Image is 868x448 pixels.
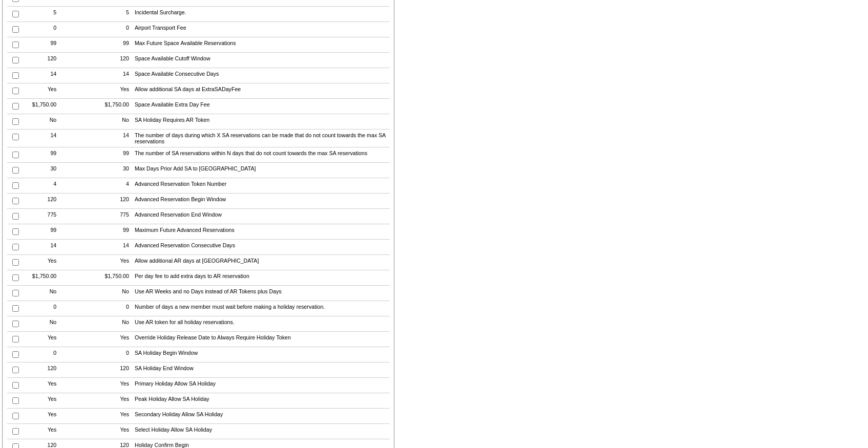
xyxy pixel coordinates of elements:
[96,99,132,114] td: $1,750.00
[132,224,389,240] td: Maximum Future Advanced Reservations
[96,332,132,347] td: Yes
[96,378,132,393] td: Yes
[24,270,59,286] td: $1,750.00
[96,409,132,424] td: Yes
[132,316,389,332] td: Use AR token for all holiday reservations.
[24,332,59,347] td: Yes
[96,22,132,37] td: 0
[96,255,132,270] td: Yes
[24,301,59,316] td: 0
[96,301,132,316] td: 0
[24,286,59,301] td: No
[96,163,132,178] td: 30
[96,194,132,209] td: 120
[132,270,389,286] td: Per day fee to add extra days to AR reservation
[24,409,59,424] td: Yes
[24,194,59,209] td: 120
[132,332,389,347] td: Override Holiday Release Date to Always Require Holiday Token
[24,362,59,378] td: 120
[132,409,389,424] td: Secondary Holiday Allow SA Holiday
[96,362,132,378] td: 120
[132,209,389,224] td: Advanced Reservation End Window
[24,240,59,255] td: 14
[24,7,59,22] td: 5
[24,393,59,409] td: Yes
[24,147,59,163] td: 99
[132,362,389,378] td: SA Holiday End Window
[132,255,389,270] td: Allow additional AR days at [GEOGRAPHIC_DATA]
[24,224,59,240] td: 99
[132,7,389,22] td: Incidental Surcharge.
[132,240,389,255] td: Advanced Reservation Consecutive Days
[132,424,389,439] td: Select Holiday Allow SA Holiday
[132,22,389,37] td: Airport Transport Fee
[132,178,389,194] td: Advanced Reservation Token Number
[96,53,132,68] td: 120
[132,83,389,99] td: Allow additional SA days at ExtraSADayFee
[24,83,59,99] td: Yes
[96,286,132,301] td: No
[132,378,389,393] td: Primary Holiday Allow SA Holiday
[96,178,132,194] td: 4
[132,99,389,114] td: Space Available Extra Day Fee
[24,22,59,37] td: 0
[24,114,59,130] td: No
[96,240,132,255] td: 14
[96,114,132,130] td: No
[96,83,132,99] td: Yes
[24,163,59,178] td: 30
[132,393,389,409] td: Peak Holiday Allow SA Holiday
[132,163,389,178] td: Max Days Prior Add SA to [GEOGRAPHIC_DATA]
[96,147,132,163] td: 99
[132,301,389,316] td: Number of days a new member must wait before making a holiday reservation.
[96,316,132,332] td: No
[132,114,389,130] td: SA Holiday Requires AR Token
[24,255,59,270] td: Yes
[24,178,59,194] td: 4
[132,53,389,68] td: Space Available Cutoff Window
[96,347,132,362] td: 0
[96,393,132,409] td: Yes
[24,316,59,332] td: No
[24,209,59,224] td: 775
[96,424,132,439] td: Yes
[96,130,132,147] td: 14
[96,7,132,22] td: 5
[96,37,132,53] td: 99
[132,37,389,53] td: Max Future Space Available Reservations
[132,130,389,147] td: The number of days during which X SA reservations can be made that do not count towards the max S...
[132,286,389,301] td: Use AR Weeks and no Days instead of AR Tokens plus Days
[132,147,389,163] td: The number of SA reservations within N days that do not count towards the max SA reservations
[96,209,132,224] td: 775
[24,378,59,393] td: Yes
[96,68,132,83] td: 14
[96,270,132,286] td: $1,750.00
[96,224,132,240] td: 99
[24,68,59,83] td: 14
[24,99,59,114] td: $1,750.00
[24,37,59,53] td: 99
[24,53,59,68] td: 120
[24,347,59,362] td: 0
[132,347,389,362] td: SA Holiday Begin Window
[24,130,59,147] td: 14
[132,194,389,209] td: Advanced Reservation Begin Window
[24,424,59,439] td: Yes
[132,68,389,83] td: Space Available Consecutive Days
